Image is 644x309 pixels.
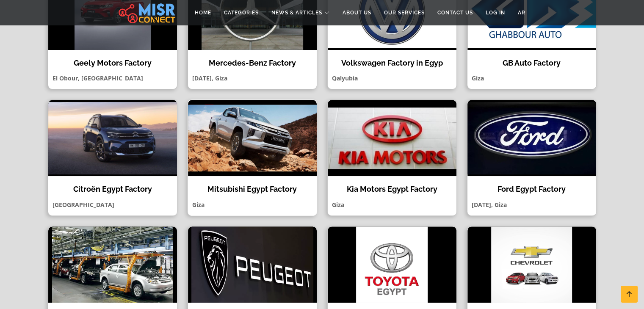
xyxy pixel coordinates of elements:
p: Giza [328,200,456,209]
p: [DATE], Giza [467,200,596,209]
img: Peugeot Egypt Factory [188,226,317,303]
h4: Citroën Egypt Factory [55,185,171,194]
h4: Kia Motors Egypt Factory [334,185,450,194]
p: El Obour, [GEOGRAPHIC_DATA] [48,74,177,83]
a: News & Articles [265,5,336,21]
p: [GEOGRAPHIC_DATA] [48,200,177,209]
a: Home [188,5,218,21]
h4: Mercedes-Benz Factory [194,58,310,68]
img: main.misr_connect [119,2,175,23]
img: Chevrolet Egypt Factory [467,226,596,303]
a: Ford Egypt Factory Ford Egypt Factory [DATE], Giza [462,99,602,216]
a: Categories [218,5,265,21]
p: [DATE], Giza [188,74,317,83]
img: Citroën Egypt Factory [48,100,177,176]
h4: Ford Egypt Factory [474,185,590,194]
a: Log in [479,5,511,21]
p: Qalyubia [328,74,456,83]
img: Ford Egypt Factory [467,100,596,176]
h4: Volkswagen Factory in Egyp [334,58,450,68]
p: Giza [188,200,317,209]
a: Kia Motors Egypt Factory Kia Motors Egypt Factory Giza [322,99,462,216]
a: Our Services [378,5,431,21]
a: Contact Us [431,5,479,21]
p: Giza [467,74,596,83]
img: Mitsubishi Egypt Factory [188,100,317,176]
img: Nasr Automotive Factory [48,226,177,303]
a: About Us [336,5,378,21]
h4: Mitsubishi Egypt Factory [194,185,310,194]
h4: Geely Motors Factory [55,58,171,68]
a: Citroën Egypt Factory Citroën Egypt Factory [GEOGRAPHIC_DATA] [43,99,182,216]
a: Mitsubishi Egypt Factory Mitsubishi Egypt Factory Giza [182,99,322,216]
span: News & Articles [271,9,322,17]
a: AR [511,5,532,21]
img: Toyota Egypt Factory [328,226,456,303]
img: Kia Motors Egypt Factory [328,100,456,176]
h4: GB Auto Factory [474,58,590,68]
